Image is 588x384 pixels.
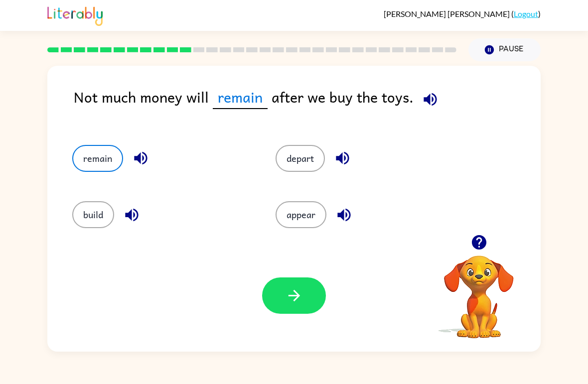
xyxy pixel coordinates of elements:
[514,9,538,18] a: Logout
[276,201,326,228] button: appear
[276,145,325,172] button: depart
[384,9,511,18] span: [PERSON_NAME] [PERSON_NAME]
[213,86,268,109] span: remain
[429,240,529,340] video: Your browser must support playing .mp4 files to use Literably. Please try using another browser.
[384,9,541,18] div: ( )
[72,201,114,228] button: build
[72,145,123,172] button: remain
[47,4,103,26] img: Literably
[468,38,541,61] button: Pause
[74,86,541,125] div: Not much money will after we buy the toys.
